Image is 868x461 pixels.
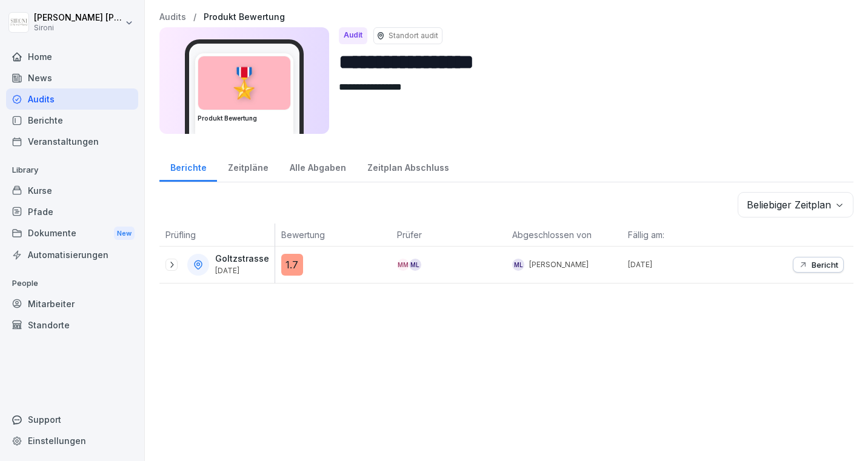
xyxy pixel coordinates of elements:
[6,314,138,336] a: Standorte
[529,259,589,270] p: [PERSON_NAME]
[34,13,122,23] p: [PERSON_NAME] [PERSON_NAME]
[204,12,285,22] a: Produkt Bewertung
[215,267,269,275] p: [DATE]
[397,259,409,271] div: MM
[6,67,138,88] a: News
[215,254,269,264] p: Goltzstrasse
[193,12,196,22] p: /
[512,259,524,271] div: ML
[391,224,507,247] th: Prüfer
[198,56,290,110] div: 🎖️
[6,244,138,265] a: Automatisierungen
[628,259,738,270] p: [DATE]
[6,274,138,293] p: People
[217,151,279,182] a: Zeitpläne
[6,46,138,67] a: Home
[198,114,291,123] h3: Produkt Bewertung
[409,259,421,271] div: ML
[6,180,138,201] a: Kurse
[6,409,138,430] div: Support
[812,260,838,270] p: Bericht
[6,222,138,245] div: Dokumente
[389,30,438,41] p: Standort audit
[159,151,217,182] a: Berichte
[159,12,186,22] a: Audits
[6,161,138,180] p: Library
[165,228,269,241] p: Prüfling
[6,430,138,451] a: Einstellungen
[6,110,138,131] a: Berichte
[281,228,385,241] p: Bewertung
[6,88,138,110] a: Audits
[6,131,138,152] a: Veranstaltungen
[34,24,122,32] p: Sironi
[356,151,459,182] a: Zeitplan Abschluss
[512,228,616,241] p: Abgeschlossen von
[622,224,738,247] th: Fällig am:
[281,254,303,276] div: 1.7
[6,222,138,245] a: DokumenteNew
[114,227,135,240] div: New
[6,293,138,314] a: Mitarbeiter
[279,151,356,182] a: Alle Abgaben
[339,27,367,44] div: Audit
[793,257,844,273] button: Bericht
[6,201,138,222] a: Pfade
